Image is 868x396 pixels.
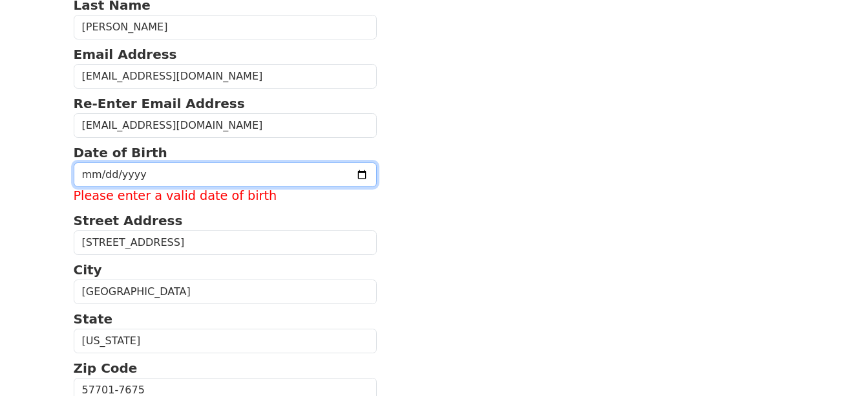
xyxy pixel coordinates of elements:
strong: City [74,262,102,278]
strong: Date of Birth [74,145,167,160]
strong: State [74,311,113,327]
strong: Zip Code [74,360,138,376]
input: City [74,280,377,304]
input: Street Address [74,230,377,255]
strong: Email Address [74,47,177,62]
input: Email Address [74,64,377,89]
strong: Street Address [74,213,183,228]
strong: Re-Enter Email Address [74,96,245,111]
input: Re-Enter Email Address [74,113,377,138]
label: Please enter a valid date of birth [74,187,377,206]
input: Last Name [74,15,377,39]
